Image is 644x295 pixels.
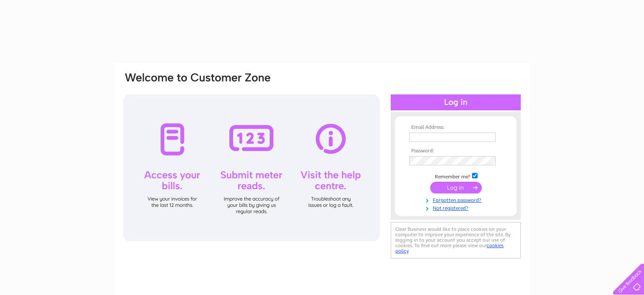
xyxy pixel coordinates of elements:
a: Forgotten password? [409,196,504,204]
td: Remember me? [407,172,504,180]
input: Submit [430,182,482,193]
a: cookies policy [395,243,504,254]
th: Password: [407,148,504,154]
div: Clear Business would like to place cookies on your computer to improve your experience of the sit... [391,222,521,258]
th: Email Address: [407,125,504,131]
a: Not registered? [409,204,504,211]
